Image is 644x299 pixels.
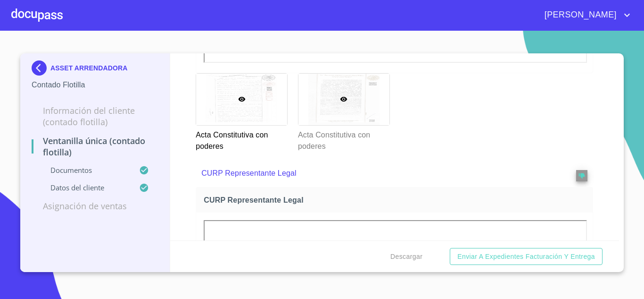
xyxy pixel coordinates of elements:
span: [PERSON_NAME] [537,8,621,23]
button: Descargar [387,248,426,265]
p: ASSET ARRENDADORA [50,64,128,72]
span: CURP Representante Legal [204,195,589,205]
img: Docupass spot blue [32,60,50,76]
p: Datos del cliente [32,183,139,192]
button: reject [576,170,587,181]
span: Enviar a Expedientes Facturación y Entrega [457,251,595,263]
p: Información del Cliente (Contado Flotilla) [32,105,158,128]
p: Documentos [32,165,139,175]
p: Asignación de Ventas [32,200,158,212]
p: Contado Flotilla [32,79,158,91]
p: Ventanilla Única (Contado Flotilla) [32,135,158,158]
p: Acta Constitutiva con poderes [196,126,287,152]
button: account of current user [537,8,633,23]
p: Acta Constitutiva con poderes [298,126,389,152]
p: CURP Representante Legal [201,168,549,179]
div: ASSET ARRENDADORA [32,60,158,79]
button: Enviar a Expedientes Facturación y Entrega [450,248,603,265]
span: Descargar [390,251,422,263]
